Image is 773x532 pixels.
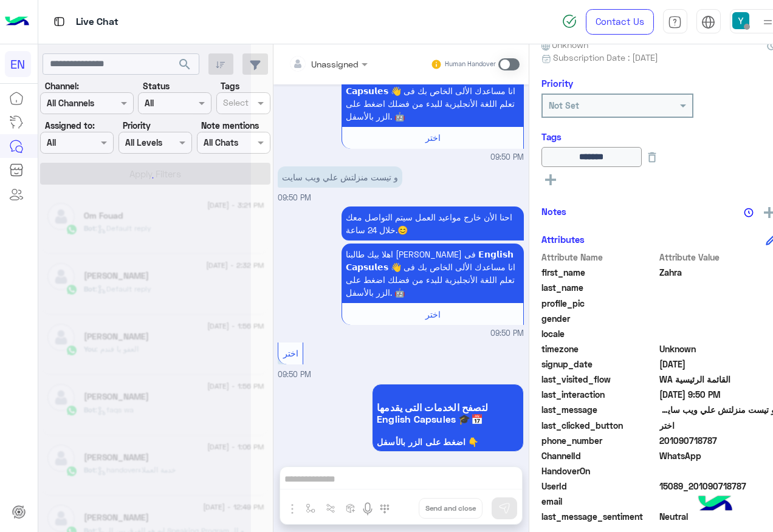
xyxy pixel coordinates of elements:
[553,51,658,64] span: Subscription Date : [DATE]
[283,348,298,358] span: اختر
[419,498,483,519] button: Send and close
[541,297,658,310] span: profile_pic
[663,9,687,35] a: tab
[76,14,119,30] p: Live Chat
[541,403,658,416] span: last_message
[278,166,402,188] p: 13/9/2025, 9:50 PM
[490,152,524,163] span: 09:50 PM
[541,373,658,386] span: last_visited_flow
[541,388,658,401] span: last_interaction
[221,96,249,112] div: Select
[541,434,658,447] span: phone_number
[377,437,519,447] span: اضغط على الزر بالأسفل 👇
[425,132,441,143] span: اختر
[278,370,311,379] span: 09:50 PM
[5,9,29,35] img: Logo
[732,12,749,29] img: userImage
[5,51,31,77] div: EN
[541,312,658,325] span: gender
[541,266,658,279] span: first_name
[541,449,658,462] span: ChannelId
[342,244,524,303] p: 13/9/2025, 9:50 PM
[541,358,658,370] span: signup_date
[490,328,524,339] span: 09:50 PM
[541,251,658,264] span: Attribute Name
[541,419,658,432] span: last_clicked_button
[445,60,496,69] small: Human Handover
[694,483,737,526] img: hulul-logo.png
[701,15,715,29] img: tab
[668,15,682,29] img: tab
[541,206,566,217] h6: Notes
[541,281,658,294] span: last_name
[541,78,573,89] h6: Priority
[744,208,754,217] img: notes
[541,38,589,51] span: Unknown
[52,14,67,29] img: tab
[562,14,577,29] img: spinner
[541,480,658,493] span: UserId
[342,206,524,240] p: 13/9/2025, 9:50 PM
[425,309,441,319] span: اختر
[541,327,658,340] span: locale
[134,167,155,188] div: loading...
[541,510,658,523] span: last_message_sentiment
[541,465,658,477] span: HandoverOn
[342,67,524,127] p: 13/9/2025, 9:50 PM
[586,9,654,35] a: Contact Us
[377,401,519,425] span: لتصفح الخدمات التى يقدمها English Capsules 🎓📅
[541,234,585,245] h6: Attributes
[541,343,658,355] span: timezone
[278,193,311,202] span: 09:50 PM
[541,495,658,508] span: email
